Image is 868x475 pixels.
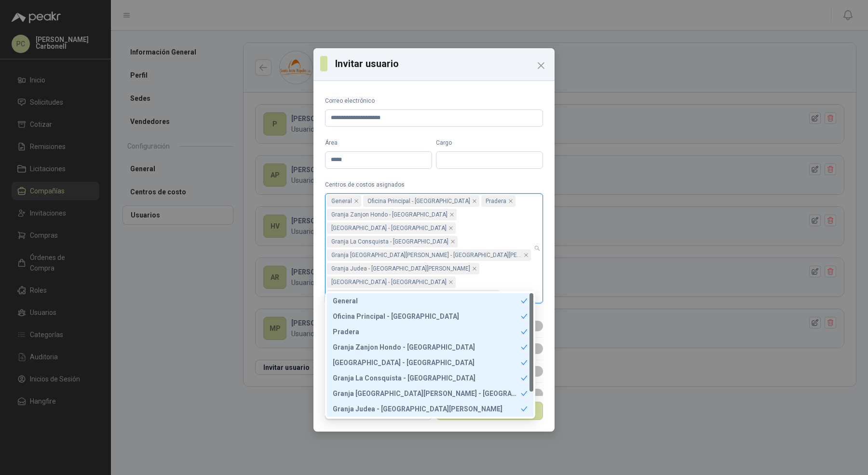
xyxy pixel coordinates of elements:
[327,309,533,324] div: Oficina Principal - Ciudad Cali
[333,373,521,383] div: Granja La Consquista - [GEOGRAPHIC_DATA]
[327,276,456,288] span: Distrito Bogota - Ciudad Cota
[331,236,448,247] span: Granja La Consquista - [GEOGRAPHIC_DATA]
[521,359,528,366] span: check
[333,296,521,306] div: General
[481,195,515,207] span: Pradera
[367,196,470,206] span: Oficina Principal - [GEOGRAPHIC_DATA]
[521,344,528,351] span: check
[448,226,453,231] span: close
[331,209,448,220] span: Granja Zanjon Hondo - [GEOGRAPHIC_DATA]
[472,266,477,271] span: close
[325,180,543,190] label: Centros de costos asignados
[331,290,490,301] span: [GEOGRAPHIC_DATA][PERSON_NAME] - [GEOGRAPHIC_DATA]
[335,56,548,71] h3: Invitar usuario
[327,370,533,386] div: Granja La Consquista - Ciudad Polo Nuevo
[450,239,455,244] span: close
[436,138,543,148] label: Cargo
[333,357,521,368] div: [GEOGRAPHIC_DATA] - [GEOGRAPHIC_DATA]
[325,96,543,106] label: Correo electrónico
[472,199,477,204] span: close
[327,401,533,417] div: Granja Judea - Ciudad Candelaria
[327,355,533,370] div: Distrito Barranquilla - Ciudad Galapa
[331,196,352,206] span: General
[521,390,528,397] span: check
[448,280,453,285] span: close
[327,249,531,261] span: Granja San Antonio - Ciudad Palmira
[325,138,432,148] label: Área
[533,58,549,73] button: Close
[331,263,470,274] span: Granja Judea - [GEOGRAPHIC_DATA][PERSON_NAME]
[521,406,528,412] span: check
[521,313,528,320] span: check
[449,212,454,217] span: close
[327,386,533,401] div: Granja San Antonio - Ciudad Palmira
[327,263,479,274] span: Granja Judea - Ciudad Candelaria
[327,339,533,355] div: Granja Zanjon Hondo - Ciudad Buga
[331,250,522,260] span: Granja [GEOGRAPHIC_DATA][PERSON_NAME] - [GEOGRAPHIC_DATA][PERSON_NAME]
[333,388,521,399] div: Granja [GEOGRAPHIC_DATA][PERSON_NAME] - [GEOGRAPHIC_DATA][PERSON_NAME]
[327,290,499,301] span: Distrito Pereria - Ciudad Pereira
[363,195,479,207] span: Oficina Principal - Ciudad Cali
[333,326,521,337] div: Pradera
[327,222,456,234] span: Distrito Barranquilla - Ciudad Galapa
[333,311,521,322] div: Oficina Principal - [GEOGRAPHIC_DATA]
[521,298,528,304] span: check
[354,199,359,204] span: close
[327,209,457,220] span: Granja Zanjon Hondo - Ciudad Buga
[327,236,458,247] span: Granja La Consquista - Ciudad Polo Nuevo
[508,199,513,204] span: close
[333,342,521,353] div: Granja Zanjon Hondo - [GEOGRAPHIC_DATA]
[333,404,521,414] div: Granja Judea - [GEOGRAPHIC_DATA][PERSON_NAME]
[327,195,361,207] span: General
[331,223,447,233] span: [GEOGRAPHIC_DATA] - [GEOGRAPHIC_DATA]
[524,253,529,258] span: close
[521,375,528,381] span: check
[327,293,533,309] div: General
[331,277,447,287] span: [GEOGRAPHIC_DATA] - [GEOGRAPHIC_DATA]
[486,196,506,206] span: Pradera
[327,324,533,339] div: Pradera
[521,328,528,335] span: check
